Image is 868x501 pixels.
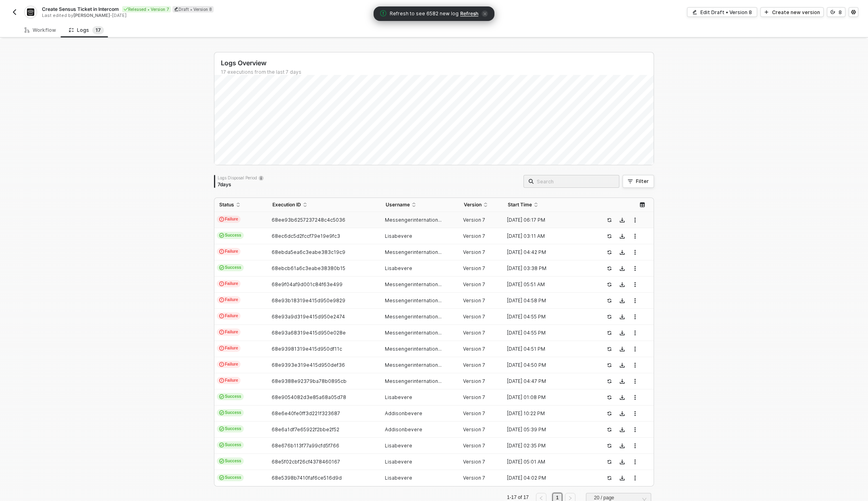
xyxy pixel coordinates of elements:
[764,10,769,15] span: icon-play
[503,362,591,368] div: [DATE] 04:50 PM
[219,362,224,367] span: icon-exclamation
[760,7,824,17] button: Create new version
[217,409,244,416] span: Success
[10,7,19,17] button: back
[539,496,544,501] span: left
[272,297,345,304] span: 68e93b18319e415d950e9829
[219,426,224,431] span: icon-cards
[700,9,752,16] div: Edit Draft • Version 8
[503,281,591,288] div: [DATE] 05:51 AM
[92,26,104,34] sup: 17
[620,282,625,287] span: icon-download
[73,12,110,18] span: [PERSON_NAME]
[463,249,485,255] span: Version 7
[219,443,224,447] span: icon-cards
[607,427,612,432] span: icon-success-page
[390,10,459,18] span: Refresh to see 6582 new log
[620,443,625,448] span: icon-download
[459,198,503,212] th: Version
[827,7,845,17] button: 8
[385,459,412,465] span: Lisabevere
[503,265,591,272] div: [DATE] 03:38 PM
[503,459,591,465] div: [DATE] 05:01 AM
[385,314,442,320] span: Messengerinternation...
[636,178,649,185] div: Filter
[851,10,856,15] span: icon-settings
[503,410,591,417] div: [DATE] 10:22 PM
[463,281,485,287] span: Version 7
[503,217,591,223] div: [DATE] 06:17 PM
[385,410,422,416] span: Addisonbevere
[607,282,612,287] span: icon-success-page
[503,346,591,352] div: [DATE] 04:51 PM
[272,202,301,208] span: Execution ID
[620,476,625,480] span: icon-download
[503,426,591,433] div: [DATE] 05:39 PM
[218,175,264,181] div: Logs Disposal Period
[607,298,612,303] span: icon-success-page
[385,443,412,449] span: Lisabevere
[620,218,625,222] span: icon-download
[217,345,241,352] span: Failure
[385,297,442,304] span: Messengerinternation...
[272,249,345,255] span: 68ebda5ea6c3eabe383c19c9
[607,250,612,255] span: icon-success-page
[623,175,654,188] button: Filter
[217,296,241,304] span: Failure
[381,198,459,212] th: Username
[385,362,442,368] span: Messengerinternation...
[219,475,224,480] span: icon-cards
[620,250,625,255] span: icon-download
[607,314,612,319] span: icon-success-page
[463,475,485,481] span: Version 7
[607,266,612,271] span: icon-success-page
[463,459,485,465] span: Version 7
[174,7,179,11] span: icon-edit
[463,362,485,368] span: Version 7
[503,249,591,256] div: [DATE] 04:42 PM
[272,378,347,384] span: 68e9388e92379ba78b0895cb
[272,233,340,239] span: 68ec6dc5d2fccf79e19e9fc3
[503,394,591,401] div: [DATE] 01:08 PM
[98,27,101,33] span: 7
[219,394,224,399] span: icon-cards
[620,234,625,239] span: icon-download
[219,459,224,464] span: icon-cards
[607,443,612,448] span: icon-success-page
[620,331,625,335] span: icon-download
[217,248,241,255] span: Failure
[217,457,244,465] span: Success
[268,198,380,212] th: Execution ID
[272,443,339,449] span: 68e676b113f77a99cfd5f766
[219,330,224,335] span: icon-exclamation
[219,265,224,270] span: icon-cards
[172,6,214,12] div: Draft • Version 8
[217,280,241,287] span: Failure
[463,314,485,320] span: Version 7
[219,410,224,415] span: icon-cards
[463,443,485,449] span: Version 7
[272,314,345,320] span: 68e93a9d319e415d950e2474
[503,233,591,239] div: [DATE] 03:11 AM
[620,363,625,368] span: icon-download
[69,26,104,34] div: Logs
[620,266,625,271] span: icon-download
[503,475,591,481] div: [DATE] 04:02 PM
[219,378,224,383] span: icon-exclamation
[219,249,224,254] span: icon-exclamation
[272,265,345,271] span: 68ebcb61a6c3eabe38380b15
[508,202,532,208] span: Start Time
[692,10,697,15] span: icon-edit
[272,459,340,465] span: 68e5f02cbf26cf4378460167
[839,9,842,16] div: 8
[463,378,485,384] span: Version 7
[620,379,625,384] span: icon-download
[219,281,224,286] span: icon-exclamation
[640,202,645,207] span: icon-table
[219,217,224,222] span: icon-exclamation
[385,249,442,255] span: Messengerinternation...
[503,198,597,212] th: Start Time
[463,233,485,239] span: Version 7
[221,69,654,75] div: 17 executions from the last 7 days
[620,427,625,432] span: icon-download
